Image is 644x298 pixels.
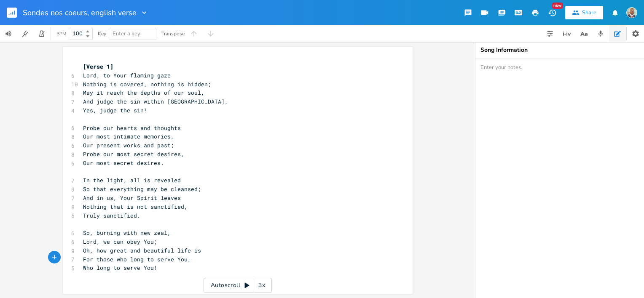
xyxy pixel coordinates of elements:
[626,7,637,18] img: NODJIBEYE CHERUBIN
[83,264,157,271] span: Who long to serve You!
[83,124,181,132] span: Probe our hearts and thoughts
[83,80,211,88] span: Nothing is covered, nothing is hidden;
[161,31,185,36] div: Transpose
[552,3,563,9] div: New
[83,255,191,263] span: For those who long to serve You,
[23,9,137,16] span: Sondes nos coeurs, english verse
[480,47,639,53] div: Song Information
[56,32,66,36] div: BPM
[98,31,106,36] div: Key
[582,9,596,16] div: Share
[83,212,140,219] span: Truly sanctified.
[204,278,272,293] div: Autoscroll
[544,5,561,20] button: New
[254,278,269,293] div: 3x
[83,89,204,96] span: May it reach the depths of our soul,
[83,133,174,140] span: Our most intimate memories,
[83,150,184,158] span: Probe our most secret desires,
[83,141,174,149] span: Our present works and past;
[83,159,164,167] span: Our most secret desires.
[83,238,157,245] span: Lord, we can obey You;
[83,247,201,254] span: Oh, how great and beautiful life is
[83,98,228,105] span: And judge the sin within [GEOGRAPHIC_DATA],
[83,106,147,114] span: Yes, judge the sin!
[565,6,603,19] button: Share
[83,176,181,184] span: In the light, all is revealed
[83,203,188,210] span: Nothing that is not sanctified,
[83,63,113,70] span: [Verse 1]
[83,72,171,79] span: Lord, to Your flaming gaze
[83,229,171,237] span: So, burning with new zeal,
[83,185,201,193] span: So that everything may be cleansed;
[83,194,181,202] span: And in us, Your Spirit leaves
[113,30,140,37] span: Enter a key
